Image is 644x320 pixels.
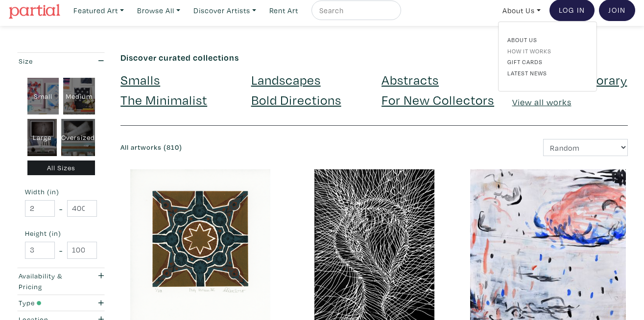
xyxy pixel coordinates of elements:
a: The Minimalist [120,91,207,108]
a: Smalls [120,71,160,88]
a: View all works [512,96,572,108]
a: Browse All [133,0,185,21]
small: Width (in) [25,188,97,195]
button: Size [16,53,106,69]
a: For New Collectors [382,91,494,108]
div: All Sizes [27,160,95,176]
a: Latest News [507,69,588,77]
a: Gift Cards [507,57,588,66]
span: - [59,244,63,257]
div: Availability & Pricing [19,271,79,292]
a: About Us [498,0,545,21]
div: Type [19,297,79,308]
a: How It Works [507,46,588,55]
a: Rent Art [265,0,303,21]
input: Search [318,4,392,17]
h6: All artworks (810) [120,143,367,152]
div: Medium [63,78,95,115]
a: Abstracts [382,71,439,88]
button: Availability & Pricing [16,268,106,295]
a: Discover Artists [189,0,261,21]
div: Small [27,78,59,115]
button: Type [16,295,106,311]
div: Featured Art [498,22,597,91]
span: - [59,202,63,215]
div: Large [27,119,57,156]
small: Height (in) [25,230,97,237]
h6: Discover curated collections [120,52,628,63]
a: About Us [507,35,588,44]
div: Size [19,56,79,67]
a: Landscapes [251,71,321,88]
a: Bold Directions [251,91,341,108]
a: Featured Art [69,0,128,21]
div: Oversized [61,119,95,156]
